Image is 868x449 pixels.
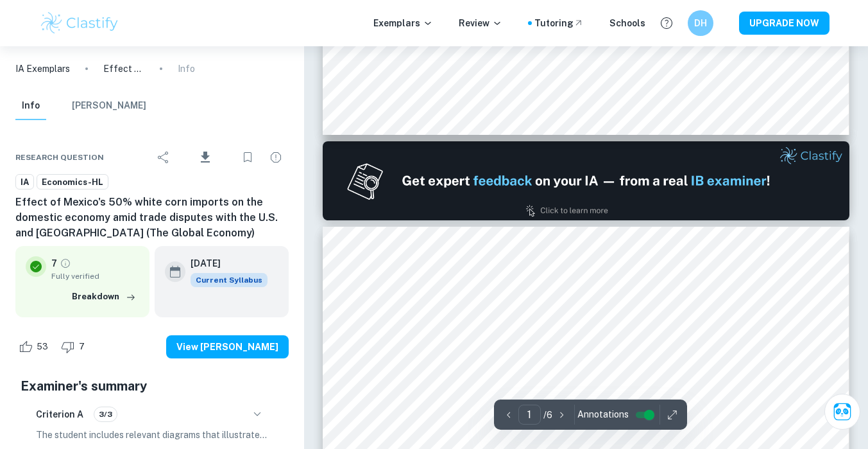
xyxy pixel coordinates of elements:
[459,16,502,30] p: Review
[72,92,146,120] button: [PERSON_NAME]
[656,12,677,34] button: Help and Feedback
[15,195,289,241] h6: Effect of Mexico's 50% white corn imports on the domestic economy amid trade disputes with the U....
[37,174,108,190] a: Economics-HL
[51,270,139,282] span: Fully verified
[58,337,92,357] div: Dislike
[323,141,849,220] img: Ad
[15,174,34,190] a: IA
[166,335,289,358] button: View [PERSON_NAME]
[235,145,260,170] div: Bookmark
[191,273,268,287] span: Current Syllabus
[51,256,57,270] p: 7
[15,62,70,76] a: IA Exemplars
[577,408,629,421] span: Annotations
[263,145,289,170] div: Report issue
[69,287,139,306] button: Breakdown
[15,337,55,357] div: Like
[179,141,232,174] div: Download
[609,16,645,30] a: Schools
[39,10,121,36] img: Clastify logo
[36,428,268,442] p: The student includes relevant diagrams that illustrate the effects of the 50% tariff on white cor...
[15,92,46,120] button: Info
[15,152,104,163] span: Research question
[36,407,83,421] h6: Criterion A
[103,62,144,76] p: Effect of Mexico's 50% white corn imports on the domestic economy amid trade disputes with the U....
[16,176,33,189] span: IA
[824,394,860,430] button: Ask Clai
[534,16,584,30] a: Tutoring
[543,408,552,422] p: / 6
[72,340,92,353] span: 7
[21,376,284,396] h5: Examiner's summary
[94,409,117,420] span: 3/3
[693,16,708,30] h6: DH
[191,273,268,287] div: This exemplar is based on the current syllabus. Feel free to refer to it for inspiration/ideas wh...
[191,256,257,270] h6: [DATE]
[688,10,713,36] button: DH
[178,62,195,76] p: Info
[373,16,433,30] p: Exemplars
[30,340,55,353] span: 53
[151,145,176,170] div: Share
[37,176,108,189] span: Economics-HL
[60,258,71,269] a: Grade fully verified
[739,12,830,35] button: UPGRADE NOW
